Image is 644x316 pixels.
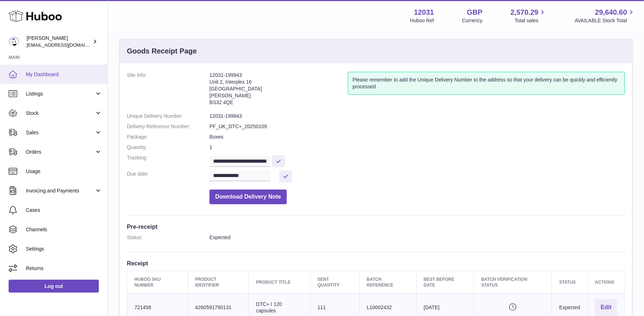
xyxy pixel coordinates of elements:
[511,8,547,24] a: 2,570.29 Total sales
[414,8,434,17] strong: 12031
[210,190,287,204] button: Download Delivery Note
[127,259,625,267] h3: Receipt
[127,144,210,151] dt: Quantity:
[515,17,547,24] span: Total sales
[210,144,625,151] dd: 1
[26,168,102,175] span: Usage
[26,71,102,78] span: My Dashboard
[462,17,483,24] div: Currency
[127,171,210,182] dt: Due date:
[595,8,627,17] span: 29,640.60
[467,8,482,17] strong: GBP
[26,129,95,136] span: Sales
[511,8,539,17] span: 2,570.29
[127,113,210,120] dt: Unique Delivery Number:
[348,72,625,95] div: Please remember to add the Unique Delivery Number to the address so that your delivery can be qui...
[127,234,210,241] dt: Status:
[26,149,95,155] span: Orders
[27,42,106,48] span: [EMAIL_ADDRESS][DOMAIN_NAME]
[210,123,625,130] dd: PF_UK_DTC+_20250109
[27,35,91,48] div: [PERSON_NAME]
[249,271,310,293] th: Product title
[127,46,197,56] h3: Goods Receipt Page
[188,271,249,293] th: Product Identifier
[127,154,210,167] dt: Tracking:
[9,36,19,47] img: admin@makewellforyou.com
[210,234,625,241] dd: Expected
[26,90,95,97] span: Listings
[359,271,417,293] th: Batch Reference
[127,134,210,140] dt: Package:
[127,271,188,293] th: Huboo SKU Number
[26,246,102,252] span: Settings
[26,110,95,117] span: Stock
[552,271,588,293] th: Status
[310,271,359,293] th: Sent Quantity
[26,265,102,272] span: Returns
[127,223,625,231] h3: Pre-receipt
[210,113,625,120] dd: 12031-199943
[26,207,102,214] span: Cases
[588,271,625,293] th: Actions
[474,271,552,293] th: Batch Verification Status
[575,17,635,24] span: AVAILABLE Stock Total
[127,123,210,130] dt: Delivery Reference Number:
[26,187,95,194] span: Invoicing and Payments
[9,280,99,293] a: Log out
[575,8,635,24] a: 29,640.60 AVAILABLE Stock Total
[26,226,102,233] span: Channels
[210,134,625,140] dd: Boxes
[127,72,210,109] dt: Site Info:
[410,17,434,24] div: Huboo Ref
[417,271,474,293] th: Best Before Date
[210,72,348,109] address: 12031-199943 Unit 2, Interplex 16 [GEOGRAPHIC_DATA] [PERSON_NAME] BS32 4QE
[595,299,617,316] button: Edit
